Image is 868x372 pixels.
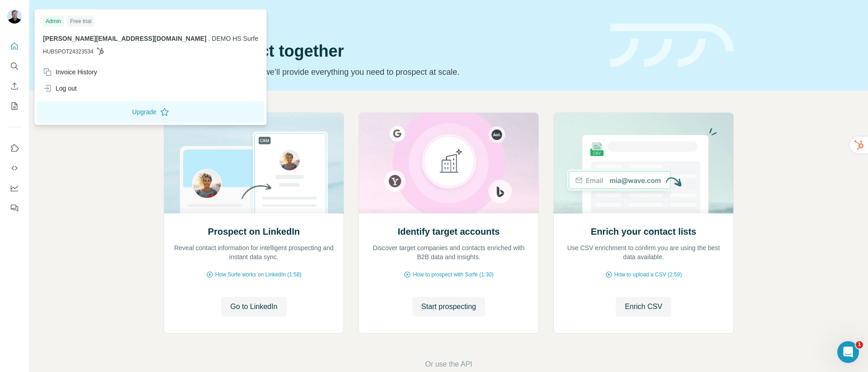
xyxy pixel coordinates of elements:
span: How to upload a CSV (2:59) [614,271,682,279]
span: Go to LinkedIn [230,301,277,312]
span: Enrich CSV [625,301,662,312]
div: Quick start [164,17,599,26]
img: Prospect on LinkedIn [164,113,344,213]
span: [PERSON_NAME][EMAIL_ADDRESS][DOMAIN_NAME] [43,35,207,42]
img: Enrich your contact lists [553,113,734,213]
h2: Enrich your contact lists [591,225,696,238]
div: Invoice History [43,68,97,77]
span: Start prospecting [421,301,476,312]
button: Search [7,58,22,74]
img: Identify target accounts [359,113,539,213]
p: Pick your starting point and we’ll provide everything you need to prospect at scale. [164,66,599,78]
p: Discover target companies and contacts enriched with B2B data and insights. [368,243,529,261]
img: Avatar [7,9,22,24]
button: Start prospecting [412,297,485,317]
button: Dashboard [7,180,22,196]
span: DEMO HS Surfe [212,35,259,42]
h2: Prospect on LinkedIn [208,225,300,238]
button: Enrich CSV [616,297,671,317]
div: Free trial [67,16,94,27]
h2: Identify target accounts [398,225,500,238]
img: banner [610,24,734,68]
iframe: Intercom live chat [837,341,859,363]
button: Enrich CSV [7,78,22,94]
button: Upgrade [37,101,264,123]
button: Quick start [7,38,22,54]
button: Go to LinkedIn [221,297,286,317]
span: How to prospect with Surfe (1:30) [413,271,493,279]
button: My lists [7,98,22,114]
h1: Let’s prospect together [164,42,599,60]
span: HUBSPOT24323534 [43,48,93,56]
button: Use Surfe on LinkedIn [7,140,22,156]
span: 1 [856,341,863,348]
p: Reveal contact information for intelligent prospecting and instant data sync. [173,243,335,261]
span: . [208,35,210,42]
span: How Surfe works on LinkedIn (1:58) [215,271,302,279]
button: Or use the API [425,359,472,370]
div: Admin [43,16,64,27]
button: Feedback [7,200,22,216]
p: Use CSV enrichment to confirm you are using the best data available. [563,243,724,261]
div: Log out [43,84,77,93]
button: Use Surfe API [7,160,22,176]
